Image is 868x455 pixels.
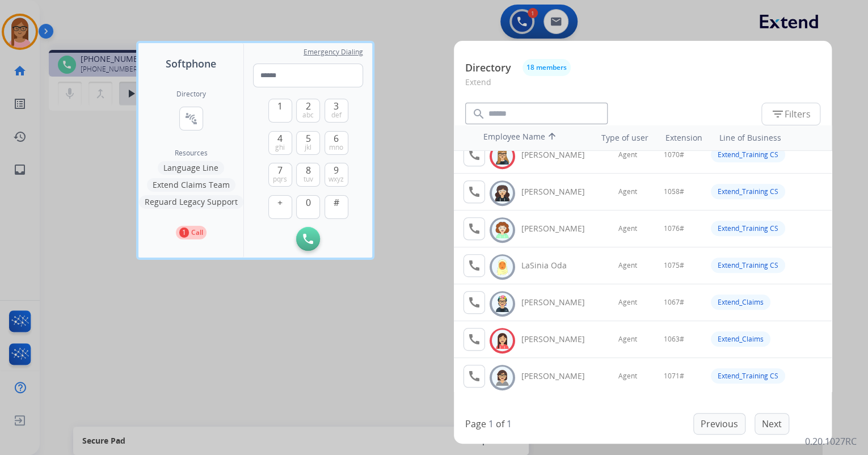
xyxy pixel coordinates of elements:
[618,150,637,159] span: Agent
[711,368,785,384] div: Extend_Training CS
[521,223,597,234] div: [PERSON_NAME]
[325,195,348,219] button: #
[329,143,343,152] span: mno
[334,132,339,145] span: 6
[268,131,292,155] button: 4ghi
[304,48,363,57] span: Emergency Dialing
[334,196,339,209] span: #
[176,226,207,239] button: 1Call
[268,163,292,187] button: 7pqrs
[478,125,580,150] th: Employee Name
[521,370,597,382] div: [PERSON_NAME]
[467,222,481,235] mat-icon: call
[277,196,283,209] span: +
[618,261,637,270] span: Agent
[523,59,571,76] button: 18 members
[618,224,637,233] span: Agent
[467,369,481,383] mat-icon: call
[302,111,314,120] span: abc
[325,163,348,187] button: 9wxyz
[296,99,320,123] button: 2abc
[521,297,597,308] div: [PERSON_NAME]
[303,234,313,244] img: call-button
[494,148,511,165] img: avatar
[296,131,320,155] button: 5jkl
[711,258,785,273] div: Extend_Training CS
[521,149,597,161] div: [PERSON_NAME]
[467,296,481,309] mat-icon: call
[184,112,198,125] mat-icon: connect_without_contact
[664,150,684,159] span: 1070#
[328,175,344,184] span: wxyz
[805,435,857,448] p: 0.20.1027RC
[664,224,684,233] span: 1076#
[711,331,770,347] div: Extend_Claims
[664,372,684,381] span: 1071#
[277,99,283,113] span: 1
[521,334,597,345] div: [PERSON_NAME]
[618,187,637,196] span: Agent
[713,127,826,149] th: Line of Business
[659,127,707,149] th: Extension
[147,178,235,192] button: Extend Claims Team
[465,76,820,97] p: Extend
[334,163,339,177] span: 9
[496,417,504,431] p: of
[166,56,216,71] span: Softphone
[273,175,287,184] span: pqrs
[296,195,320,219] button: 0
[771,107,785,121] mat-icon: filter_list
[176,90,206,99] h2: Directory
[618,372,637,381] span: Agent
[545,131,559,145] mat-icon: arrow_upward
[275,143,285,152] span: ghi
[761,103,820,125] button: Filters
[771,107,811,121] span: Filters
[472,107,486,121] mat-icon: search
[711,147,785,162] div: Extend_Training CS
[494,332,511,349] img: avatar
[664,187,684,196] span: 1058#
[465,417,486,431] p: Page
[277,132,283,145] span: 4
[325,131,348,155] button: 6mno
[306,163,311,177] span: 8
[494,369,511,386] img: avatar
[306,196,311,209] span: 0
[175,149,208,158] span: Resources
[521,260,597,271] div: LaSinia Oda
[494,295,511,313] img: avatar
[664,335,684,344] span: 1063#
[494,221,511,239] img: avatar
[158,161,224,175] button: Language Line
[296,163,320,187] button: 8tuv
[268,99,292,123] button: 1
[331,111,342,120] span: def
[711,294,770,310] div: Extend_Claims
[268,195,292,219] button: +
[277,163,283,177] span: 7
[664,298,684,307] span: 1067#
[467,185,481,199] mat-icon: call
[711,221,785,236] div: Extend_Training CS
[494,184,511,202] img: avatar
[494,258,511,276] img: avatar
[334,99,339,113] span: 3
[585,127,654,149] th: Type of user
[191,227,203,238] p: Call
[467,148,481,162] mat-icon: call
[139,195,243,209] button: Reguard Legacy Support
[618,298,637,307] span: Agent
[521,186,597,197] div: [PERSON_NAME]
[711,184,785,199] div: Extend_Training CS
[304,175,313,184] span: tuv
[467,259,481,272] mat-icon: call
[465,60,511,75] p: Directory
[306,99,311,113] span: 2
[179,227,189,238] p: 1
[325,99,348,123] button: 3def
[618,335,637,344] span: Agent
[305,143,311,152] span: jkl
[664,261,684,270] span: 1075#
[306,132,311,145] span: 5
